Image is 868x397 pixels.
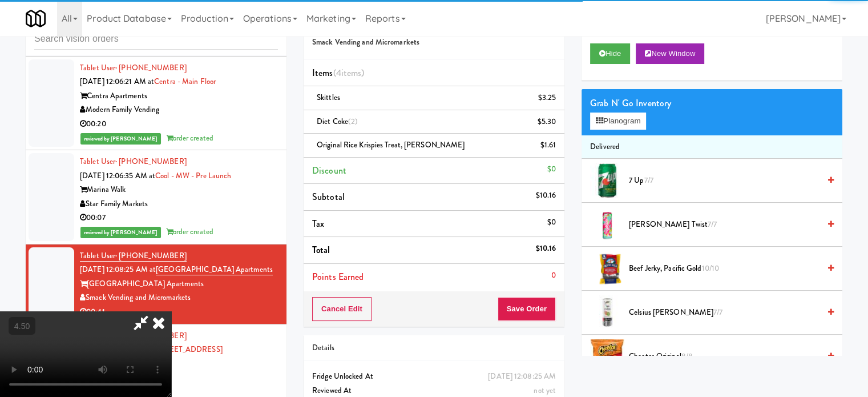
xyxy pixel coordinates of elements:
div: 00:41 [80,305,278,319]
span: order created [166,226,213,237]
span: [DATE] 12:06:21 AM at [80,76,154,87]
div: Celsius [PERSON_NAME]7/7 [624,306,834,320]
span: 7/7 [644,175,653,186]
div: [STREET_ADDRESS] [80,357,278,371]
span: 10/10 [701,263,719,274]
span: Total [312,243,330,256]
span: [DATE] 12:06:35 AM at [80,170,155,181]
button: Cancel Edit [312,297,372,321]
h5: Smack Vending and Micromarkets [312,38,556,47]
div: TopVendCo [80,371,278,385]
span: Skittles [317,92,340,103]
li: Tablet User· [PHONE_NUMBER][DATE] 12:06:21 AM atCentra - Main FloorCentra ApartmentsModern Family... [26,57,286,151]
span: (4 ) [333,66,365,79]
div: Grab N' Go Inventory [590,95,834,112]
div: Details [312,341,556,355]
li: Delivered [582,135,842,159]
div: Modern Family Vending [80,103,278,117]
div: 00:07 [80,211,278,225]
a: Tablet User· [PHONE_NUMBER] [80,156,187,167]
div: $10.16 [535,189,556,203]
div: $0 [547,215,556,230]
button: Hide [590,43,630,64]
a: [STREET_ADDRESS] [154,344,223,355]
a: Centra - Main Floor [154,76,216,87]
div: Centra Apartments [80,89,278,103]
span: 7/7 [713,307,722,318]
div: $3.25 [538,91,556,105]
span: Original Rice Krispies Treat, [PERSON_NAME] [317,139,465,150]
input: Search vision orders [34,29,278,50]
a: [GEOGRAPHIC_DATA] Apartments [156,264,273,275]
div: Star Family Markets [80,197,278,211]
div: Beef Jerky, Pacific Gold10/10 [624,262,834,276]
button: Planogram [590,113,646,130]
span: (2) [348,116,358,127]
span: [PERSON_NAME] Twist [629,218,819,232]
span: Celsius [PERSON_NAME] [629,306,819,320]
div: [DATE] 12:08:25 AM [488,370,556,384]
div: [PERSON_NAME] Twist7/7 [624,218,834,232]
div: $5.30 [538,115,556,129]
button: New Window [636,43,704,64]
span: [DATE] 12:08:25 AM at [80,264,156,275]
div: Cheetos Original8/8 [624,350,834,364]
div: Fridge Unlocked At [312,370,556,384]
div: $1.61 [540,138,556,153]
img: Micromart [26,9,46,29]
span: Cheetos Original [629,350,819,364]
span: 8/8 [681,351,693,362]
span: Items [312,66,364,79]
span: 7/7 [708,219,717,230]
span: · [PHONE_NUMBER] [115,62,187,73]
span: Beef Jerky, Pacific Gold [629,262,819,276]
div: 7 Up7/7 [624,174,834,188]
span: · [PHONE_NUMBER] [115,156,187,167]
span: reviewed by [PERSON_NAME] [80,133,161,145]
span: · [PHONE_NUMBER] [115,250,187,261]
li: Tablet User· [PHONE_NUMBER][DATE] 12:08:25 AM at[GEOGRAPHIC_DATA] Apartments[GEOGRAPHIC_DATA] Apa... [26,244,286,324]
span: Tax [312,217,324,230]
span: reviewed by [PERSON_NAME] [80,227,161,238]
div: Marina Walk [80,183,278,197]
span: Points Earned [312,270,364,283]
div: Smack Vending and Micromarkets [80,291,278,305]
span: Subtotal [312,190,345,203]
div: 0 [551,268,556,283]
button: Save Order [498,297,556,321]
li: Tablet User· [PHONE_NUMBER][DATE] 12:06:35 AM atCool - MW - Pre LaunchMarina WalkStar Family Mark... [26,150,286,244]
div: [GEOGRAPHIC_DATA] Apartments [80,277,278,291]
span: order created [166,133,213,143]
span: not yet [534,385,556,396]
a: Tablet User· [PHONE_NUMBER] [80,62,187,73]
a: Cool - MW - Pre Launch [155,170,231,181]
span: 7 Up [629,174,819,188]
span: Discount [312,164,346,177]
div: $10.16 [535,242,556,256]
a: Tablet User· [PHONE_NUMBER] [80,250,187,262]
ng-pluralize: items [341,66,362,79]
div: $0 [547,162,556,177]
div: 00:20 [80,117,278,131]
span: Diet Coke [317,116,358,127]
